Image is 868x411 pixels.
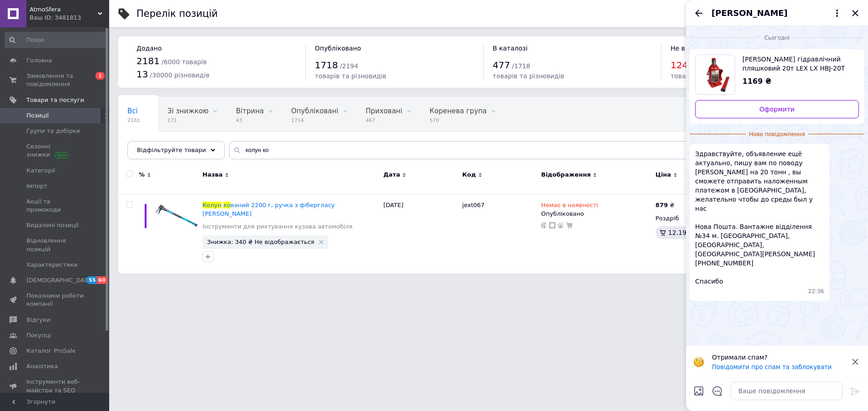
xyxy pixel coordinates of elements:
[150,71,210,79] span: / 30000 різновидів
[761,34,793,42] span: Сьогодні
[161,58,207,66] span: / 6000 товарів
[26,72,84,88] span: Замовлення та повідомлення
[96,72,105,80] span: 1
[291,107,338,115] span: Опубліковані
[137,147,206,153] span: Відфільтруйте товари
[850,8,861,19] button: Закрити
[167,117,208,124] span: 171
[712,7,843,19] button: [PERSON_NAME]
[429,107,487,115] span: Коренева група
[26,331,51,340] span: Покупці
[656,214,734,223] div: Роздріб
[695,149,824,286] span: Здравствуйте, объявление ещё актуально, пишу вам по поводу [PERSON_NAME] на 20 тонн , вы сможете ...
[26,237,84,253] span: Відновлення позицій
[97,276,107,284] span: 60
[127,142,185,150] span: Коренева група
[236,107,263,115] span: Вітрина
[26,112,49,120] span: Позиції
[668,229,726,236] span: 12.19%, 107.15 ₴
[26,127,80,135] span: Групи та добірки
[26,261,78,269] span: Характеристики
[693,8,704,19] button: Назад
[26,378,84,394] span: Інструменти веб-майстра та SEO
[223,202,231,208] span: ко
[746,131,809,138] span: Нове повідомлення
[690,33,864,42] div: 12.10.2025
[381,194,460,274] div: [DATE]
[26,221,79,229] span: Видалені позиції
[384,171,400,179] span: Дата
[808,288,824,295] span: 22:36 12.10.2025
[742,55,852,73] span: [PERSON_NAME] гідравлічний пляшковий 20т LEX LX HBJ-20T
[26,198,84,214] span: Акції та промокоди
[493,45,528,52] span: В каталозі
[202,202,335,217] span: ваний 2200 г, ручка з фібергласу [PERSON_NAME]
[167,107,208,115] span: Зі знижкою
[139,171,145,179] span: %
[696,55,734,94] img: 5126969565_w640_h640_domkrat-gidravlicheskij-butylochnyj.jpg
[541,210,651,218] div: Опубліковано
[202,171,222,179] span: Назва
[695,100,859,118] a: Оформити
[127,107,138,115] span: Всі
[136,45,161,52] span: Додано
[136,56,160,66] span: 2181
[136,9,218,19] div: Перелік позицій
[656,201,674,209] div: ₴
[315,45,361,52] span: Опубліковано
[26,362,58,370] span: Аналітика
[30,14,109,22] div: Ваш ID: 3481813
[155,201,198,231] img: Колун кованый 2200 г, ручка из фибергласса JOBI WEDGE
[236,117,263,124] span: 43
[671,45,716,52] span: Не в каталозі
[671,72,742,80] span: товарів та різновидів
[127,117,140,124] span: 2181
[315,72,386,80] span: товарів та різновидів
[742,77,772,86] span: 1169 ₴
[493,60,510,71] span: 477
[26,276,94,284] span: [DEMOGRAPHIC_DATA]
[712,385,723,397] button: Відкрити шаблони відповідей
[656,202,668,208] b: 879
[26,142,84,159] span: Сезонні знижки
[462,171,476,179] span: Код
[366,107,403,115] span: Приховані
[5,32,107,48] input: Пошук
[26,316,50,324] span: Відгуки
[512,62,530,70] span: / 1718
[541,202,598,211] span: Немає в наявності
[26,96,84,104] span: Товари та послуги
[695,55,859,95] a: Переглянути товар
[429,117,487,124] span: 570
[340,62,358,70] span: / 2194
[26,167,55,175] span: Категорії
[671,60,694,71] span: 1241
[712,364,832,370] button: Повідомити про спам та заблокувати
[229,141,850,159] input: Пошук по назві позиції, артикулу і пошуковим запитам
[202,202,335,217] a: Колункований 2200 г, ручка з фібергласу [PERSON_NAME]
[202,202,222,208] span: Колун
[366,117,403,124] span: 467
[86,276,97,284] span: 55
[712,7,787,19] span: [PERSON_NAME]
[541,171,590,179] span: Відображення
[291,117,338,124] span: 1714
[26,347,76,355] span: Каталог ProSale
[315,60,338,71] span: 1718
[656,171,671,179] span: Ціна
[493,72,564,80] span: товарів та різновидів
[462,202,484,208] span: jext067
[693,356,704,367] img: :face_with_monocle:
[26,56,52,65] span: Головна
[202,223,353,231] a: Інструменти для рихтування кузова автомобіля
[30,5,98,14] span: AtmoSfera
[712,353,844,362] p: Отримали спам?
[26,292,84,308] span: Показники роботи компанії
[207,239,314,245] span: Знижка: 340 ₴ Не відображається
[136,69,148,80] span: 13
[26,182,47,190] span: Імпорт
